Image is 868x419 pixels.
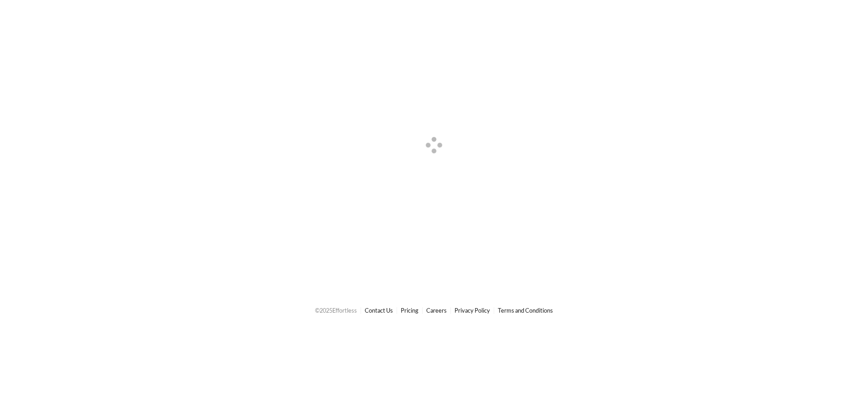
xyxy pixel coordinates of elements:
[401,307,418,314] a: Pricing
[365,307,393,314] a: Contact Us
[498,307,553,314] a: Terms and Conditions
[426,307,447,314] a: Careers
[315,307,357,314] span: © 2025 Effortless
[455,307,490,314] a: Privacy Policy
